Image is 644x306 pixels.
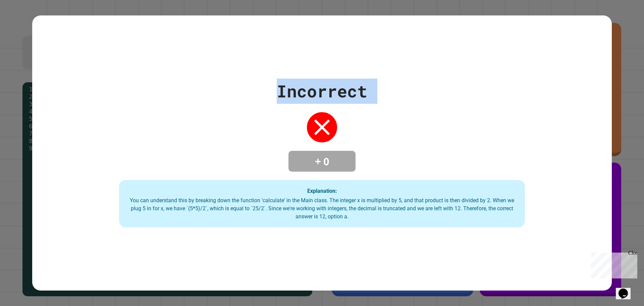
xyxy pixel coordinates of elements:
iframe: chat widget [616,279,637,299]
div: Chat with us now!Close [3,3,46,43]
div: You can understand this by breaking down the function 'calculate' in the Main class. The integer ... [126,196,518,221]
iframe: chat widget [588,250,637,278]
div: Incorrect [277,79,367,104]
strong: Explanation: [307,187,337,194]
h4: + 0 [295,154,349,168]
